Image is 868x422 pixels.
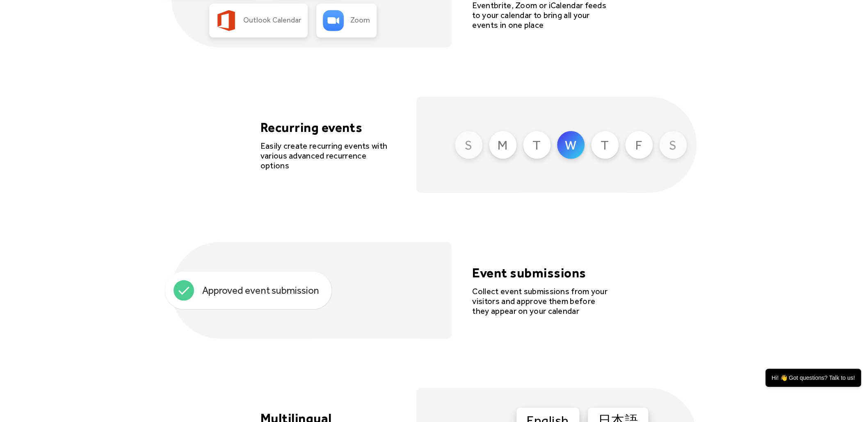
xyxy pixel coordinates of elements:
[565,137,576,153] div: W
[350,16,370,25] div: Zoom
[260,120,396,135] h4: Recurring events
[635,137,642,153] div: F
[472,265,608,281] h4: Event submissions
[243,16,301,25] div: Outlook Calendar
[465,137,472,153] div: S
[497,137,508,153] div: M
[260,141,396,170] div: Easily create recurring events with various advanced recurrence options
[202,285,319,297] div: Approved event submission
[601,137,609,153] div: T
[532,137,541,153] div: T
[669,137,676,153] div: S
[472,286,608,316] div: Collect event submissions from your visitors and approve them before they appear on your calendar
